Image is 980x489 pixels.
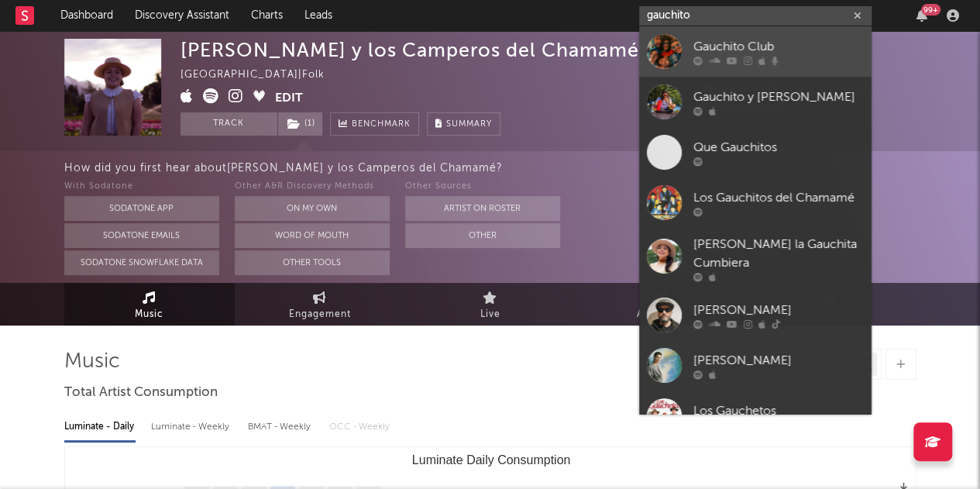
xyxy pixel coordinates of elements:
[135,305,163,324] span: Music
[693,88,864,106] div: Gauchito y [PERSON_NAME]
[64,283,235,325] a: Music
[480,305,500,324] span: Live
[277,112,323,136] span: ( 1 )
[411,453,570,467] text: Luminate Daily Consumption
[639,26,872,77] a: Gauchito Club
[235,223,390,248] button: Word Of Mouth
[64,250,219,275] button: Sodatone Snowflake Data
[405,283,576,325] a: Live
[64,196,219,221] button: Sodatone App
[916,9,927,22] button: 99+
[64,223,219,248] button: Sodatone Emails
[637,305,684,324] span: Audience
[330,112,419,136] a: Benchmark
[576,283,746,325] a: Audience
[639,6,872,26] input: Search for artists
[64,177,219,196] div: With Sodatone
[693,351,864,370] div: [PERSON_NAME]
[639,127,872,177] a: Que Gauchitos
[693,401,864,420] div: Los Gauchetos
[181,66,342,84] div: [GEOGRAPHIC_DATA] | Folk
[693,301,864,319] div: [PERSON_NAME]
[64,414,136,440] div: Luminate - Daily
[181,112,277,136] button: Track
[639,177,872,228] a: Los Gauchitos del Chamamé
[693,188,864,207] div: Los Gauchitos del Chamamé
[427,112,500,136] button: Summary
[289,305,351,324] span: Engagement
[405,177,560,196] div: Other Sources
[275,88,303,108] button: Edit
[639,77,872,127] a: Gauchito y [PERSON_NAME]
[405,196,560,221] button: Artist on Roster
[235,177,390,196] div: Other A&R Discovery Methods
[235,196,390,221] button: On My Own
[352,115,411,134] span: Benchmark
[639,228,872,290] a: [PERSON_NAME] la Gauchita Cumbiera
[405,223,560,248] button: Other
[639,290,872,340] a: [PERSON_NAME]
[181,39,639,61] div: [PERSON_NAME] y los Camperos del Chamamé
[248,414,314,440] div: BMAT - Weekly
[921,4,940,15] div: 99 +
[693,138,864,157] div: Que Gauchitos
[64,384,218,402] span: Total Artist Consumption
[693,236,864,273] div: [PERSON_NAME] la Gauchita Cumbiera
[235,250,390,275] button: Other Tools
[151,414,232,440] div: Luminate - Weekly
[235,283,405,325] a: Engagement
[639,340,872,391] a: [PERSON_NAME]
[693,37,864,56] div: Gauchito Club
[639,391,872,441] a: Los Gauchetos
[446,120,492,129] span: Summary
[278,112,322,136] button: (1)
